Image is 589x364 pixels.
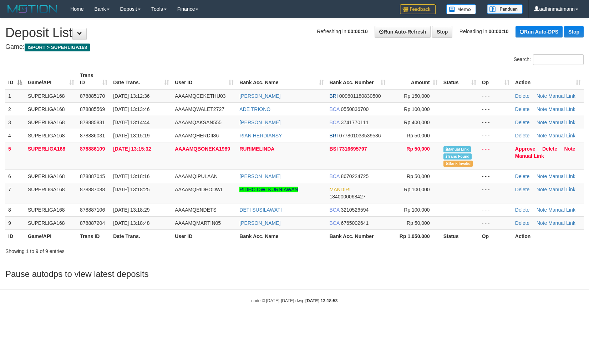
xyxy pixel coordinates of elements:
[175,106,224,112] span: AAAAMQWALET2727
[443,161,473,167] span: Bank is not match
[515,207,529,213] a: Delete
[25,142,77,170] td: SUPERLIGA168
[5,116,25,129] td: 3
[537,93,547,99] a: Note
[113,146,151,152] span: [DATE] 13:15:32
[175,146,230,152] span: AAAAMQBONEKA1989
[239,173,280,179] a: [PERSON_NAME]
[406,146,430,152] span: Rp 50,000
[239,106,270,112] a: ADE TRIONO
[446,4,476,14] img: Button%20Memo.svg
[175,207,217,213] span: AAAAMQENDETS
[239,187,298,192] a: RIDHO DWI KURNIAWAN
[515,153,544,159] a: Manual Link
[537,207,547,213] a: Note
[113,207,149,213] span: [DATE] 13:18:29
[5,229,25,243] th: ID
[564,146,575,152] a: Note
[515,93,529,99] a: Delete
[175,187,222,192] span: AAAAMQRIDHODWI
[479,183,512,203] td: - - -
[327,229,389,243] th: Bank Acc. Number
[239,133,282,138] a: RIAN HERDIANSY
[404,120,430,125] span: Rp 400,000
[548,173,575,179] a: Manual Link
[5,89,25,103] td: 1
[175,133,219,138] span: AAAAMQHERDII86
[113,106,149,112] span: [DATE] 13:13:46
[548,93,575,99] a: Manual Link
[239,207,282,213] a: DETI SUSILAWATI
[375,26,431,38] a: Run Auto-Refresh
[25,116,77,129] td: SUPERLIGA168
[113,187,149,192] span: [DATE] 13:18:25
[407,173,430,179] span: Rp 50,000
[515,173,529,179] a: Delete
[348,29,368,34] strong: 00:00:10
[512,69,584,89] th: Action: activate to sort column ascending
[407,133,430,138] span: Rp 50,000
[330,207,340,213] span: BCA
[175,93,225,99] span: AAAAMQCEKETHU03
[341,106,369,112] span: Copy 0550836700 to clipboard
[330,106,340,112] span: BCA
[479,170,512,183] td: - - -
[5,183,25,203] td: 7
[80,146,105,152] span: 878886109
[110,69,172,89] th: Date Trans.: activate to sort column ascending
[537,220,547,226] a: Note
[80,220,105,226] span: 878887204
[80,187,105,192] span: 878887088
[443,153,472,160] span: Similar transaction found
[5,26,584,40] h1: Deposit List
[339,93,381,99] span: Copy 009601180830500 to clipboard
[330,93,338,99] span: BRI
[479,89,512,103] td: - - -
[479,216,512,229] td: - - -
[341,120,369,125] span: Copy 3741770111 to clipboard
[175,120,222,125] span: AAAAMQAKSAN555
[330,120,340,125] span: BCA
[404,207,430,213] span: Rp 100,000
[80,93,105,99] span: 878885170
[548,120,575,125] a: Manual Link
[330,133,338,138] span: BRI
[515,146,535,152] a: Approve
[80,207,105,213] span: 878887106
[330,187,351,192] span: MANDIRI
[5,216,25,229] td: 9
[327,69,389,89] th: Bank Acc. Number: activate to sort column ascending
[537,173,547,179] a: Note
[239,120,280,125] a: [PERSON_NAME]
[175,220,221,226] span: AAAAMQMARTIN05
[389,229,441,243] th: Rp 1.050.000
[25,170,77,183] td: SUPERLIGA168
[25,69,77,89] th: Game/API: activate to sort column ascending
[317,29,367,34] span: Refreshing in:
[175,173,218,179] span: AAAAMQIPULAAN
[487,4,523,14] img: panduan.png
[237,69,326,89] th: Bank Acc. Name: activate to sort column ascending
[407,220,430,226] span: Rp 50,000
[548,133,575,138] a: Manual Link
[515,120,529,125] a: Delete
[441,229,479,243] th: Status
[5,142,25,170] td: 5
[330,146,338,152] span: BSI
[404,93,430,99] span: Rp 150,000
[432,26,452,38] a: Stop
[479,116,512,129] td: - - -
[330,173,340,179] span: BCA
[339,146,367,152] span: Copy 7316695797 to clipboard
[516,26,563,37] a: Run Auto-DPS
[341,220,369,226] span: Copy 6765002641 to clipboard
[515,220,529,226] a: Delete
[77,69,110,89] th: Trans ID: activate to sort column ascending
[25,129,77,142] td: SUPERLIGA168
[25,229,77,243] th: Game/API
[80,133,105,138] span: 878886031
[80,120,105,125] span: 878885831
[443,146,471,152] span: Manually Linked
[339,133,381,138] span: Copy 077801033539536 to clipboard
[548,187,575,192] a: Manual Link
